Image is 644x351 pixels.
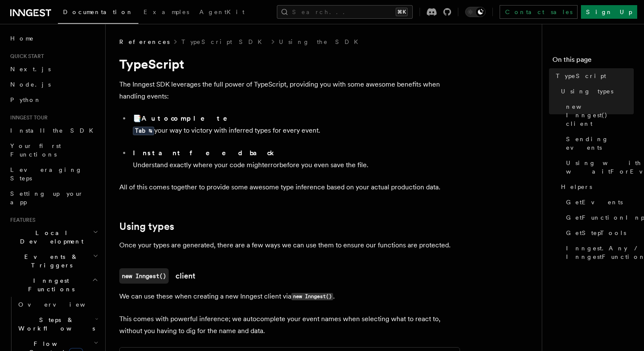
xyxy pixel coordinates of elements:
[556,72,606,80] span: TypeScript
[119,268,169,284] code: new Inngest()
[563,241,634,264] a: Inngest.Any / InngestFunction.Any
[119,56,460,72] h1: TypeScript
[10,142,61,158] span: Your first Functions
[500,5,578,19] a: Contact sales
[7,217,35,223] span: Features
[277,5,413,19] button: Search...⌘K
[7,252,93,270] span: Events & Triggers
[7,162,100,186] a: Leveraging Steps
[10,190,83,206] span: Setting up your app
[130,147,460,171] li: Understand exactly where your code might before you even save the file.
[119,181,460,193] p: All of this comes together to provide some awesome type inference based on your actual production...
[119,268,195,284] a: new Inngest()client
[15,312,100,336] button: Steps & Workflows
[7,123,100,138] a: Install the SDK
[119,78,460,102] p: The Inngest SDK leverages the full power of TypeScript, providing you with some awesome benefits ...
[7,273,100,297] button: Inngest Functions
[566,135,634,152] span: Sending events
[15,297,100,312] a: Overview
[199,9,244,15] span: AgentKit
[194,3,250,23] a: AgentKit
[561,183,592,191] span: Helpers
[566,198,623,206] span: GetEvents
[396,8,408,16] kbd: ⌘K
[63,9,133,15] span: Documentation
[10,66,51,73] span: Next.js
[7,31,100,46] a: Home
[552,68,634,84] a: TypeScript
[7,77,100,92] a: Node.js
[141,114,239,122] strong: Autocomplete
[10,127,98,134] span: Install the SDK
[7,114,48,121] span: Inngest tour
[566,102,634,128] span: new Inngest() client
[561,87,613,96] span: Using types
[138,3,194,23] a: Examples
[119,290,460,303] p: We can use these when creating a new Inngest client via .
[7,186,100,210] a: Setting up your app
[15,316,95,333] span: Steps & Workflows
[119,38,170,46] span: References
[10,166,82,182] span: Leveraging Steps
[558,179,634,194] a: Helpers
[7,225,100,249] button: Local Development
[181,38,267,46] a: TypeScript SDK
[133,149,275,157] strong: Instant feedback
[264,161,279,169] span: error
[558,84,634,99] a: Using types
[7,276,92,293] span: Inngest Functions
[563,155,634,179] a: Using with waitForEvent
[563,225,634,241] a: GetStepTools
[552,55,634,68] h4: On this page
[10,96,41,103] span: Python
[130,113,460,144] li: 📑 your way to victory with inferred types for every event.
[7,92,100,107] a: Python
[563,99,634,131] a: new Inngest() client
[119,239,460,251] p: Once your types are generated, there are a few ways we can use them to ensure our functions are p...
[7,138,100,162] a: Your first Functions
[563,131,634,155] a: Sending events
[7,229,93,246] span: Local Development
[7,249,100,273] button: Events & Triggers
[279,38,363,46] a: Using the SDK
[563,210,634,225] a: GetFunctionInput
[144,9,189,15] span: Examples
[119,313,460,337] p: This comes with powerful inference; we autocomplete your event names when selecting what to react...
[581,5,637,19] a: Sign Up
[18,301,106,308] span: Overview
[7,61,100,77] a: Next.js
[10,81,51,88] span: Node.js
[119,220,174,232] a: Using types
[10,34,34,43] span: Home
[291,293,333,300] code: new Inngest()
[566,229,626,237] span: GetStepTools
[563,194,634,210] a: GetEvents
[58,3,138,24] a: Documentation
[465,7,486,17] button: Toggle dark mode
[7,53,44,60] span: Quick start
[133,127,154,135] kbd: Tab ↹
